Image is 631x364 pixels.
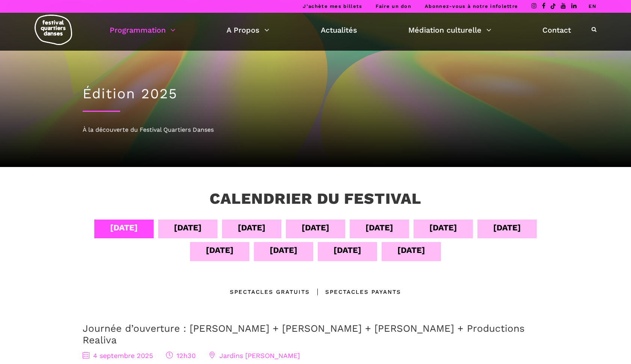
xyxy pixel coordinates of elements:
div: [DATE] [110,221,138,234]
span: Jardins [PERSON_NAME] [209,352,300,359]
a: Faire un don [376,3,411,9]
div: [DATE] [429,221,457,234]
div: [DATE] [334,244,361,257]
span: 12h30 [166,352,196,359]
div: [DATE] [238,221,266,234]
div: [DATE] [365,221,393,234]
div: Spectacles gratuits [230,287,310,296]
img: logo-fqd-med [35,15,72,45]
div: [DATE] [206,244,234,257]
div: Spectacles Payants [310,287,401,296]
div: [DATE] [493,221,521,234]
a: J’achète mes billets [303,3,362,9]
div: À la découverte du Festival Quartiers Danses [83,125,548,135]
div: [DATE] [397,244,425,257]
div: [DATE] [302,221,329,234]
a: Actualités [321,24,357,36]
a: Contact [542,24,571,36]
span: 4 septembre 2025 [83,352,153,359]
a: EN [589,3,596,9]
div: [DATE] [174,221,202,234]
a: Journée d’ouverture : [PERSON_NAME] + [PERSON_NAME] + [PERSON_NAME] + Productions Realiva [83,323,525,346]
a: A Propos [226,24,269,36]
a: Programmation [110,24,175,36]
a: Médiation culturelle [408,24,491,36]
h1: Édition 2025 [83,86,548,102]
div: [DATE] [270,244,297,257]
h3: Calendrier du festival [210,190,421,208]
a: Abonnez-vous à notre infolettre [425,3,518,9]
